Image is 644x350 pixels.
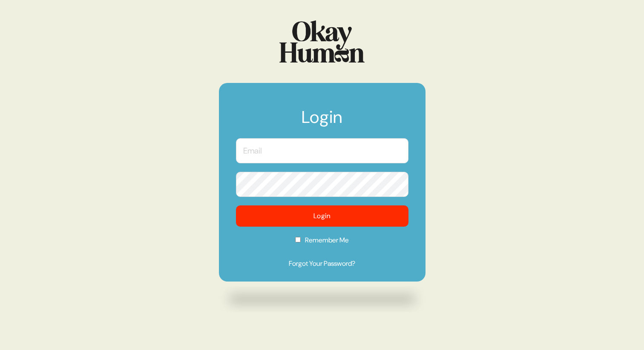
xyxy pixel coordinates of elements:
button: Login [236,205,408,227]
a: Forgot Your Password? [236,259,408,269]
label: Remember Me [236,235,408,251]
input: Remember Me [295,237,301,242]
input: Email [236,138,408,163]
h1: Login [236,108,408,134]
img: Logo [279,20,365,63]
img: Drop shadow [219,286,425,313]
